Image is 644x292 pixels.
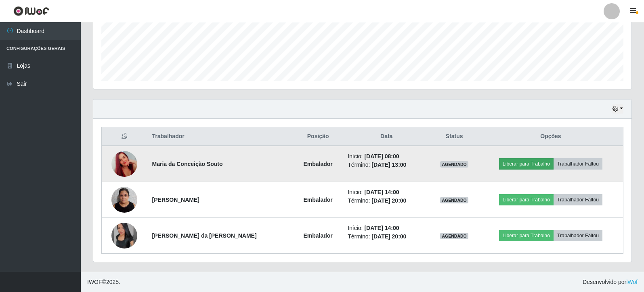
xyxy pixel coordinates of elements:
[364,153,399,159] time: [DATE] 08:00
[554,158,602,170] button: Trabalhador Faltou
[87,278,120,286] span: © 2025 .
[499,194,554,205] button: Liberar para Trabalho
[440,197,468,203] span: AGENDADO
[348,197,425,205] li: Término:
[111,141,137,187] img: 1746815738665.jpeg
[348,232,425,241] li: Término:
[554,194,602,205] button: Trabalhador Faltou
[293,127,343,146] th: Posição
[554,230,602,241] button: Trabalhador Faltou
[348,161,425,169] li: Término:
[440,233,468,239] span: AGENDADO
[152,197,199,203] strong: [PERSON_NAME]
[348,224,425,232] li: Início:
[499,230,554,241] button: Liberar para Trabalho
[303,161,332,167] strong: Embalador
[348,152,425,161] li: Início:
[111,223,137,249] img: 1750472737511.jpeg
[152,161,223,167] strong: Maria da Conceição Souto
[371,197,406,204] time: [DATE] 20:00
[87,279,102,285] span: IWOF
[499,158,554,170] button: Liberar para Trabalho
[478,127,623,146] th: Opções
[364,189,399,195] time: [DATE] 14:00
[111,182,137,217] img: 1700330584258.jpeg
[583,278,638,286] span: Desenvolvido por
[13,6,49,16] img: CoreUI Logo
[303,232,332,239] strong: Embalador
[343,127,430,146] th: Data
[371,162,406,168] time: [DATE] 13:00
[371,233,406,240] time: [DATE] 20:00
[364,225,399,231] time: [DATE] 14:00
[430,127,478,146] th: Status
[303,197,332,203] strong: Embalador
[626,279,638,285] a: iWof
[440,161,468,168] span: AGENDADO
[152,232,257,239] strong: [PERSON_NAME] da [PERSON_NAME]
[147,127,294,146] th: Trabalhador
[348,188,425,197] li: Início:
